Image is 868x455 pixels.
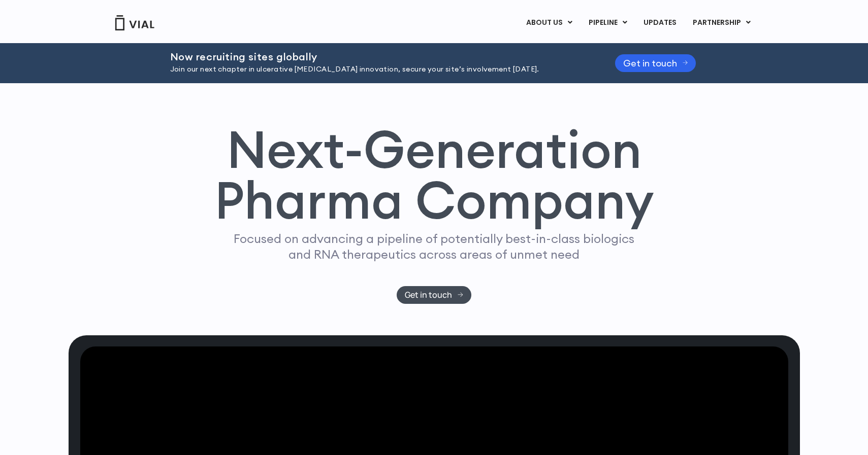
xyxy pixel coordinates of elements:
span: Get in touch [405,291,452,299]
a: Get in touch [615,54,696,72]
h2: Now recruiting sites globally [170,51,590,62]
a: PARTNERSHIPMenu Toggle [685,14,759,31]
span: Get in touch [623,59,677,67]
a: UPDATES [635,14,684,31]
img: Vial Logo [114,15,155,30]
a: PIPELINEMenu Toggle [581,14,635,31]
p: Focused on advancing a pipeline of potentially best-in-class biologics and RNA therapeutics acros... [230,231,639,262]
p: Join our next chapter in ulcerative [MEDICAL_DATA] innovation, secure your site’s involvement [DA... [170,64,590,75]
a: ABOUT USMenu Toggle [518,14,580,31]
a: Get in touch [397,286,471,304]
h1: Next-Generation Pharma Company [214,124,654,226]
